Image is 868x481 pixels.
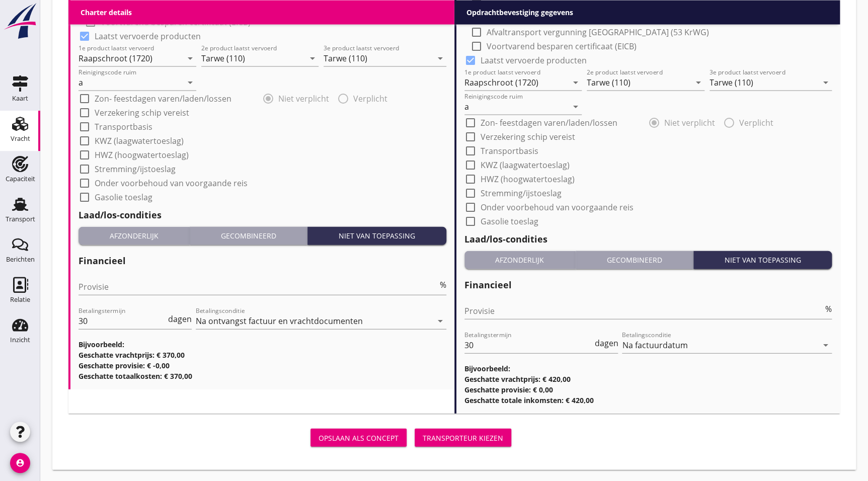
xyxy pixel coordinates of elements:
div: Relatie [10,296,30,303]
i: arrow_drop_down [570,76,582,89]
i: arrow_drop_down [692,76,704,89]
h3: Geschatte vrachtprijs: € 420,00 [464,374,832,384]
button: Niet van toepassing [693,251,832,269]
label: Transportbasis [481,146,538,156]
label: Gasolie toeslag [95,192,152,202]
label: Gasolie toeslag [481,216,538,226]
button: Transporteur kiezen [415,429,511,447]
div: Kaart [12,95,28,102]
div: Transport [6,216,35,222]
label: Stremming/ijstoeslag [95,164,176,174]
div: Niet van toepassing [697,255,828,265]
label: Verzekering schip vereist [481,132,575,142]
div: Gecombineerd [580,255,689,265]
label: Onder voorbehoud van voorgaande reis [481,202,634,212]
input: Reinigingscode ruim [78,74,182,91]
label: Afvaltransport vergunning [GEOGRAPHIC_DATA] (53 KrWG) [487,27,709,37]
i: arrow_drop_down [434,315,446,327]
h2: Financieel [464,278,832,292]
label: HWZ (hoogwatertoeslag) [481,174,575,184]
h3: Geschatte provisie: € -0,00 [78,360,446,371]
div: Opslaan als concept [319,433,399,443]
label: Laatst vervoerde producten [95,31,201,41]
label: KWZ (laagwatertoeslag) [481,160,570,170]
label: Zon- feestdagen varen/laden/lossen [481,118,617,128]
div: Na ontvangst factuur en vrachtdocumenten [196,316,363,326]
i: arrow_drop_down [184,76,196,89]
button: Gecombineerd [190,227,307,245]
div: Inzicht [10,337,30,343]
img: logo-small.a267ee39.svg [2,3,38,40]
i: arrow_drop_down [306,52,319,64]
label: Voortvarend besparen certificaat (EICB) [101,17,251,27]
div: % [438,281,446,289]
input: 3e product laatst vervoerd [709,74,818,91]
div: Afzonderlijk [83,230,185,241]
button: Gecombineerd [576,251,693,269]
div: Niet van toepassing [311,230,442,241]
button: Niet van toepassing [307,227,446,245]
label: Afvaltransport vergunning [GEOGRAPHIC_DATA] (53 KrWG) [101,3,323,13]
i: arrow_drop_down [434,52,446,64]
button: Afzonderlijk [464,251,576,269]
i: account_circle [10,453,30,473]
label: Transportbasis [95,122,152,132]
div: Vracht [11,135,30,142]
label: Onder voorbehoud van voorgaande reis [95,178,248,188]
h3: Geschatte provisie: € 0,00 [464,384,832,395]
div: Capaciteit [6,176,35,182]
h3: Bijvoorbeeld: [464,363,832,374]
i: arrow_drop_down [820,339,832,351]
button: Opslaan als concept [310,429,407,447]
label: Voortvarend besparen certificaat (EICB) [487,41,637,51]
input: Reinigingscode ruim [464,99,568,115]
div: dagen [592,339,618,347]
h2: Financieel [78,254,446,268]
i: arrow_drop_down [184,52,196,64]
label: HWZ (hoogwatertoeslag) [95,150,189,160]
i: arrow_drop_down [820,76,832,89]
div: dagen [166,315,192,323]
input: Betalingstermijn [78,313,166,329]
label: KWZ (laagwatertoeslag) [95,136,184,146]
h3: Geschatte vrachtprijs: € 370,00 [78,350,446,360]
input: 3e product laatst vervoerd [324,50,432,66]
h2: Laad/los-condities [78,208,446,222]
input: Betalingstermijn [464,337,593,353]
input: 2e product laatst vervoerd [587,74,690,91]
input: Provisie [78,279,438,295]
input: 1e product laatst vervoerd [78,50,182,66]
input: 2e product laatst vervoerd [201,50,305,66]
h3: Geschatte totaalkosten: € 370,00 [78,371,446,381]
i: arrow_drop_down [570,101,582,113]
label: Laatst vervoerde producten [481,55,587,65]
h2: Laad/los-condities [464,232,832,246]
div: % [823,305,832,313]
label: Stremming/ijstoeslag [481,188,562,198]
div: Transporteur kiezen [423,433,503,443]
h3: Bijvoorbeeld: [78,339,446,350]
button: Afzonderlijk [78,227,190,245]
input: Provisie [464,303,824,319]
h3: Geschatte totale inkomsten: € 420,00 [464,395,832,406]
label: Zon- feestdagen varen/laden/lossen [95,94,231,104]
div: Berichten [6,256,35,263]
div: Gecombineerd [194,230,303,241]
label: Verzekering schip vereist [95,108,189,118]
div: Na factuurdatum [622,341,687,350]
input: 1e product laatst vervoerd [464,74,568,91]
div: Afzonderlijk [468,255,571,265]
label: OVAM [487,13,510,23]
